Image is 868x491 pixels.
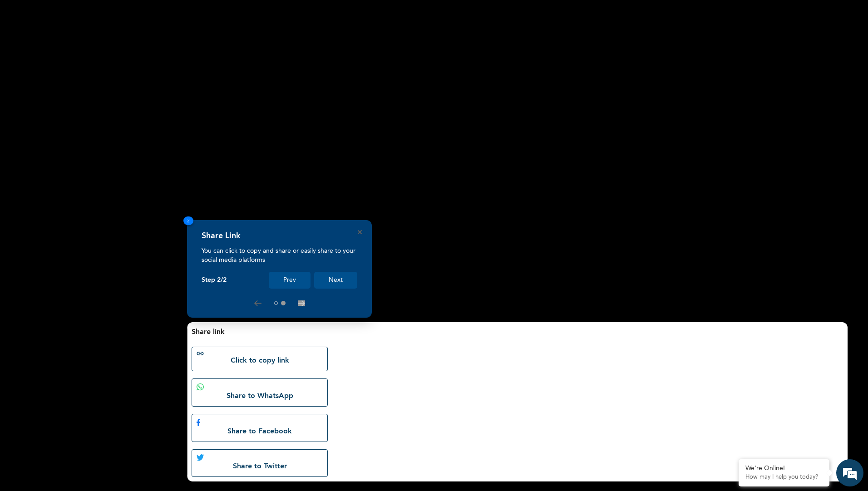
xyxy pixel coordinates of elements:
[202,231,241,241] h4: Share Link
[183,216,193,225] span: 2
[745,465,823,472] div: We're Online!
[358,230,362,234] button: Close
[192,327,850,338] h3: Share link
[314,272,357,289] button: Next
[192,449,328,477] a: Share to Twitter
[269,272,311,289] button: Prev
[192,347,328,371] button: Click to copy link
[192,414,328,442] a: Share to Facebook
[202,276,227,284] p: Step 2/2
[202,246,357,265] p: You can click to copy and share or easily share to your social media platforms
[745,474,823,481] p: How may I help you today?
[192,378,328,407] a: Share to WhatsApp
